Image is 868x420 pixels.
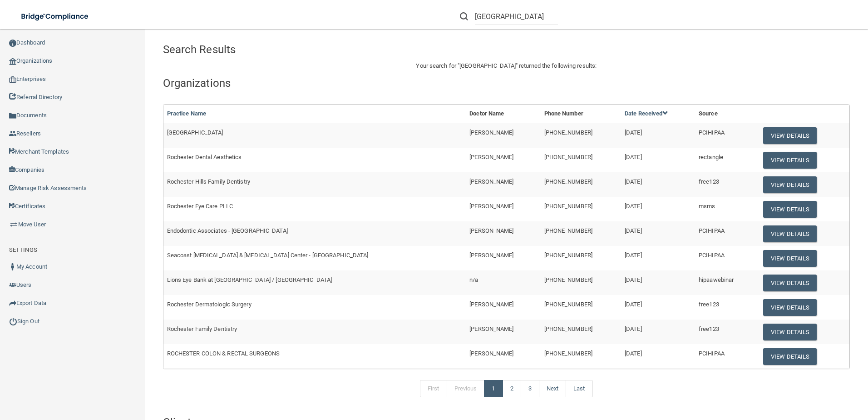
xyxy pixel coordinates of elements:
button: View Details [763,324,817,340]
img: enterprise.0d942306.png [9,76,16,83]
span: free123 [699,325,719,332]
span: [DATE] [625,154,642,160]
button: View Details [763,176,817,193]
span: PCIHIPAA [699,227,725,234]
span: [PHONE_NUMBER] [544,325,592,332]
span: [DATE] [625,350,642,357]
h4: Organizations [163,77,850,89]
span: PCIHIPAA [699,129,725,136]
span: Lions Eye Bank at [GEOGRAPHIC_DATA] / [GEOGRAPHIC_DATA] [167,276,332,283]
label: SETTINGS [9,245,37,255]
img: ic_user_dark.df1a06c3.png [9,263,16,270]
img: bridge_compliance_login_screen.278c3ca4.svg [14,7,97,26]
span: [DATE] [625,227,642,234]
a: Practice Name [167,110,206,117]
span: n/a [469,276,478,283]
span: PCIHIPAA [699,252,725,259]
span: [PHONE_NUMBER] [544,301,592,308]
img: organization-icon.f8decf85.png [9,58,16,65]
a: Next [539,380,566,397]
a: Last [566,380,592,397]
span: rectangle [699,154,723,160]
img: ic_power_dark.7ecde6b1.png [9,317,17,325]
span: msms [699,203,715,210]
img: ic-search.3b580494.png [460,12,468,20]
span: [PHONE_NUMBER] [544,129,592,136]
span: PCIHIPAA [699,350,725,357]
span: [PERSON_NAME] [469,178,513,185]
button: View Details [763,127,817,144]
span: Endodontic Associates - [GEOGRAPHIC_DATA] [167,227,288,234]
span: Rochester Dermatologic Surgery [167,301,252,308]
span: [PERSON_NAME] [469,252,513,259]
span: Rochester Family Dentistry [167,325,237,332]
button: View Details [763,275,817,291]
span: [PERSON_NAME] [469,203,513,210]
img: ic_dashboard_dark.d01f4a41.png [9,40,16,47]
img: icon-documents.8dae5593.png [9,112,16,120]
a: 1 [484,380,503,397]
span: [PHONE_NUMBER] [544,227,592,234]
span: [PERSON_NAME] [469,350,513,357]
img: icon-users.e205127d.png [9,281,16,289]
span: Rochester Hills Family Dentistry [167,178,250,185]
span: hipaawebinar [699,276,734,283]
button: View Details [763,201,817,218]
span: [DATE] [625,301,642,308]
span: free123 [699,301,719,308]
span: [DATE] [625,203,642,210]
span: [GEOGRAPHIC_DATA] [459,62,516,69]
a: Date Received [625,110,668,117]
span: [GEOGRAPHIC_DATA] [167,129,223,136]
span: [PERSON_NAME] [469,301,513,308]
span: ROCHESTER COLON & RECTAL SURGEONS [167,350,280,357]
a: Previous [447,380,485,397]
span: [PHONE_NUMBER] [544,350,592,357]
span: [DATE] [625,129,642,136]
th: Source [695,105,756,123]
span: Seacoast [MEDICAL_DATA] & [MEDICAL_DATA] Center - [GEOGRAPHIC_DATA] [167,252,369,259]
button: View Details [763,225,817,242]
img: briefcase.64adab9b.png [9,220,18,229]
span: [PERSON_NAME] [469,227,513,234]
a: First [420,380,447,397]
p: Your search for " " returned the following results: [163,60,850,71]
a: 2 [503,380,521,397]
span: [PHONE_NUMBER] [544,252,592,259]
span: [DATE] [625,325,642,332]
span: [PHONE_NUMBER] [544,154,592,160]
th: Doctor Name [466,105,540,123]
span: [DATE] [625,178,642,185]
span: free123 [699,178,719,185]
span: Rochester Eye Care PLLC [167,203,233,210]
img: icon-export.b9366987.png [9,300,16,307]
button: View Details [763,250,817,267]
span: [PERSON_NAME] [469,129,513,136]
th: Phone Number [541,105,621,123]
input: Search [475,8,558,25]
span: [PERSON_NAME] [469,154,513,160]
img: ic_reseller.de258add.png [9,130,16,137]
span: [PHONE_NUMBER] [544,276,592,283]
span: [PHONE_NUMBER] [544,178,592,185]
span: [PHONE_NUMBER] [544,203,592,210]
span: Rochester Dental Aesthetics [167,154,242,160]
span: [DATE] [625,276,642,283]
button: View Details [763,152,817,169]
span: [PERSON_NAME] [469,325,513,332]
button: View Details [763,299,817,316]
span: [DATE] [625,252,642,259]
button: View Details [763,348,817,365]
a: 3 [521,380,539,397]
h4: Search Results [163,44,441,55]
